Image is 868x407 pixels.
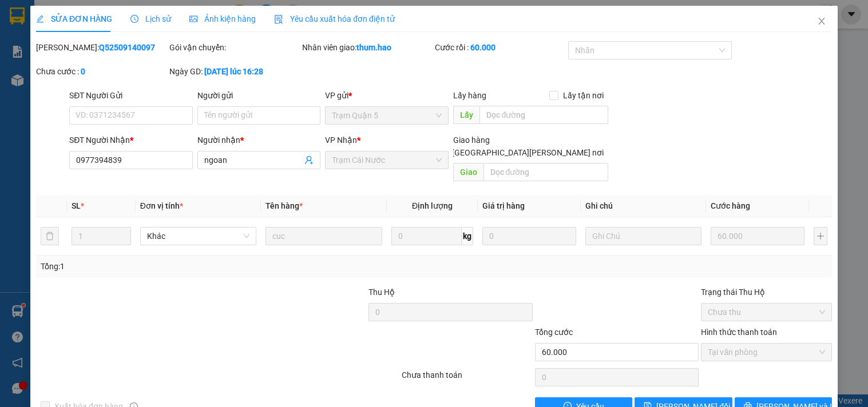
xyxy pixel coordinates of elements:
span: Lấy tận nơi [558,89,608,102]
div: Ngày GD: [169,65,300,78]
span: clock-circle [130,15,138,23]
span: picture [189,15,197,23]
span: Giao hàng [453,135,490,145]
span: Đơn vị tính [140,201,183,210]
span: Yêu cầu xuất hóa đơn điện tử [274,14,395,23]
span: [GEOGRAPHIC_DATA][PERSON_NAME] nơi [447,146,608,159]
span: Lấy [453,106,479,124]
div: Tổng: 1 [41,260,336,273]
div: SĐT Người Nhận [69,134,192,146]
span: Trạm Cái Nước [332,151,441,169]
input: Dọc đường [479,106,608,124]
span: Giá trị hàng [482,201,525,210]
span: Cước hàng [711,201,750,210]
b: [DATE] lúc 16:28 [204,67,263,76]
span: Tổng cước [535,328,573,337]
img: icon [274,15,283,24]
div: Người nhận [197,134,320,146]
button: plus [814,227,827,245]
span: Ảnh kiện hàng [189,14,256,23]
span: edit [36,15,44,23]
span: kg [462,227,473,245]
span: Giao [453,163,483,181]
div: Trạng thái Thu Hộ [701,286,831,298]
input: Dọc đường [483,163,608,181]
div: [PERSON_NAME]: [36,41,167,54]
span: Tại văn phòng [708,344,825,361]
span: Lịch sử [130,14,171,23]
span: user-add [304,155,314,165]
span: Lấy hàng [453,91,486,100]
div: Người gửi [197,89,320,102]
div: SĐT Người Gửi [69,89,192,102]
span: SL [72,201,81,210]
div: Gói vận chuyển: [169,41,300,54]
span: Khác [147,228,249,245]
span: Thu Hộ [368,288,395,297]
b: 0 [81,67,85,76]
span: SỬA ĐƠN HÀNG [36,14,112,23]
b: thum.hao [356,43,391,52]
input: Ghi Chú [585,227,701,245]
input: 0 [482,227,576,245]
div: Chưa thanh toán [401,369,533,389]
span: Tên hàng [265,201,303,210]
div: Nhân viên giao: [302,41,433,54]
span: close [817,17,826,26]
span: Chưa thu [708,304,825,321]
div: Cước rồi : [435,41,565,54]
span: VP Nhận [325,135,357,145]
div: VP gửi [325,89,448,102]
th: Ghi chú [581,195,706,217]
b: Q52509140097 [99,43,155,52]
input: VD: Bàn, Ghế [265,227,382,245]
button: Close [806,6,838,38]
b: 60.000 [470,43,496,52]
input: 0 [711,227,804,245]
div: Chưa cước : [36,65,167,78]
span: Trạm Quận 5 [332,107,441,124]
label: Hình thức thanh toán [701,328,777,337]
button: delete [41,227,59,245]
span: Định lượng [412,201,453,210]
